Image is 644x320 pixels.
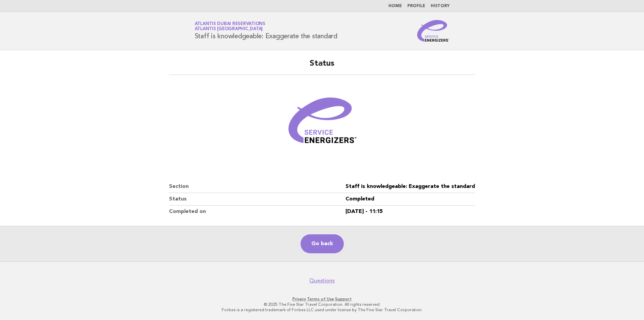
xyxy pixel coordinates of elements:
a: History [431,4,450,8]
dt: Completed on [169,206,345,218]
h1: Staff is knowledgeable: Exaggerate the standard [195,22,337,40]
a: Go back [301,234,344,253]
a: Atlantis Dubai ReservationsAtlantis [GEOGRAPHIC_DATA] [195,22,265,31]
a: Support [335,297,352,301]
img: Verified [282,83,363,164]
a: Terms of Use [307,297,334,301]
a: Privacy [292,297,306,301]
p: · · [115,296,529,302]
p: © 2025 The Five Star Travel Corporation. All rights reserved. [115,302,529,307]
dt: Section [169,180,345,193]
dt: Status [169,193,345,206]
h2: Status [169,58,475,75]
a: Home [388,4,402,8]
a: Profile [407,4,425,8]
img: Service Energizers [417,20,450,42]
a: Questions [309,277,335,284]
dd: [DATE] - 11:15 [345,206,475,218]
dd: Completed [345,193,475,206]
p: Forbes is a registered trademark of Forbes LLC used under license by The Five Star Travel Corpora... [115,307,529,313]
span: Atlantis [GEOGRAPHIC_DATA] [195,27,263,31]
dd: Staff is knowledgeable: Exaggerate the standard [345,180,475,193]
